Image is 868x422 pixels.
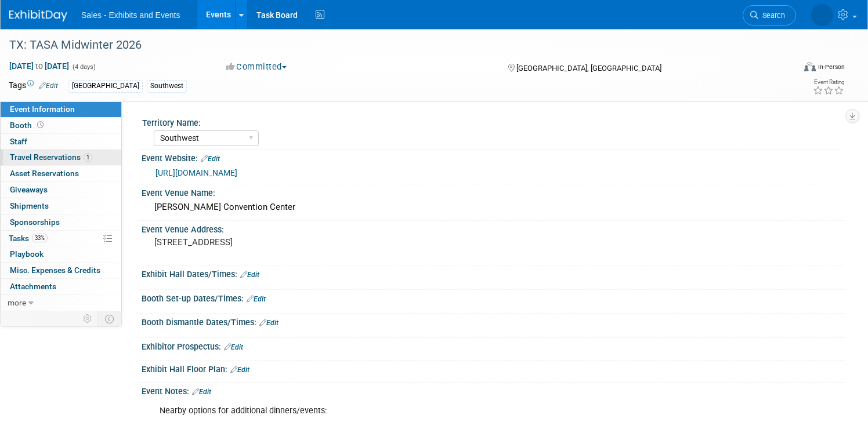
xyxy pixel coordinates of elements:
[1,134,121,150] a: Staff
[1,231,121,246] a: Tasks33%
[813,79,844,85] div: Event Rating
[720,60,845,78] div: Event Format
[81,10,180,20] span: Sales - Exhibits and Events
[758,11,785,20] span: Search
[247,295,266,303] a: Edit
[9,10,67,21] img: ExhibitDay
[1,246,121,262] a: Playbook
[10,121,46,130] span: Booth
[71,63,96,71] span: (4 days)
[34,61,45,71] span: to
[142,383,845,398] div: Event Notes:
[1,182,121,198] a: Giveaways
[142,338,845,353] div: Exhibitor Prospectus:
[142,265,845,281] div: Exhibit Hall Dates/Times:
[98,311,122,326] td: Toggle Event Tabs
[142,184,845,199] div: Event Venue Name:
[259,319,279,327] a: Edit
[804,62,816,71] img: Format-Inperson.png
[8,298,26,307] span: more
[224,343,243,351] a: Edit
[84,153,92,162] span: 1
[9,61,70,71] span: [DATE] [DATE]
[10,217,60,227] span: Sponsorships
[1,150,121,165] a: Travel Reservations1
[1,118,121,133] a: Booth
[10,201,49,210] span: Shipments
[240,271,259,279] a: Edit
[142,150,845,165] div: Event Website:
[142,361,845,376] div: Exhibit Hall Floor Plan:
[743,5,796,26] a: Search
[811,4,833,26] img: Jeannette (Jenny) Gerleman
[1,263,121,278] a: Misc. Expenses & Credits
[147,80,187,92] div: Southwest
[192,388,211,396] a: Edit
[1,101,121,117] a: Event Information
[142,290,845,305] div: Booth Set-up Dates/Times:
[230,366,249,374] a: Edit
[154,237,422,248] pre: [STREET_ADDRESS]
[1,198,121,214] a: Shipments
[68,80,143,92] div: [GEOGRAPHIC_DATA]
[78,311,98,326] td: Personalize Event Tab Strip
[35,121,46,129] span: Booth not reserved yet
[818,63,845,71] div: In-Person
[10,249,44,259] span: Playbook
[1,166,121,181] a: Asset Reservations
[1,279,121,294] a: Attachments
[5,35,773,56] div: TX: TASA Midwinter 2026
[155,168,237,177] a: [URL][DOMAIN_NAME]
[32,234,48,242] span: 33%
[516,64,661,72] span: [GEOGRAPHIC_DATA], [GEOGRAPHIC_DATA]
[39,82,58,90] a: Edit
[10,265,100,275] span: Misc. Expenses & Credits
[150,198,836,216] div: [PERSON_NAME] Convention Center
[10,185,48,194] span: Giveaways
[142,221,845,235] div: Event Venue Address:
[10,152,92,162] span: Travel Reservations
[10,169,79,178] span: Asset Reservations
[142,114,840,129] div: Territory Name:
[10,104,75,114] span: Event Information
[10,282,56,291] span: Attachments
[1,214,121,230] a: Sponsorships
[222,61,291,73] button: Committed
[142,314,845,329] div: Booth Dismantle Dates/Times:
[10,137,27,146] span: Staff
[1,295,121,311] a: more
[9,79,58,93] td: Tags
[9,234,48,243] span: Tasks
[201,155,220,163] a: Edit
